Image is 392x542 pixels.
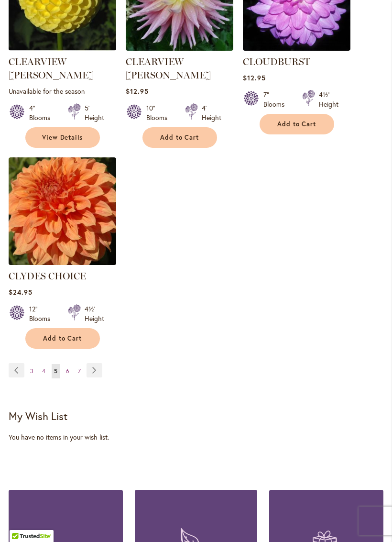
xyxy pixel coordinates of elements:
[260,114,334,134] button: Add to Cart
[126,44,233,53] a: Clearview Jonas
[9,56,94,81] a: CLEARVIEW [PERSON_NAME]
[9,258,116,267] a: Clyde's Choice
[243,44,350,53] a: Cloudburst
[9,409,67,423] strong: My Wish List
[243,56,310,67] a: CLOUDBURST
[66,367,69,375] span: 6
[243,73,266,82] span: $12.95
[7,508,34,535] iframe: Launch Accessibility Center
[85,103,104,122] div: 5' Height
[9,157,116,265] img: Clyde's Choice
[54,367,57,375] span: 5
[29,304,56,323] div: 12" Blooms
[263,90,291,109] div: 7" Blooms
[9,288,33,297] span: $24.95
[9,270,86,282] a: CLYDES CHOICE
[9,44,116,53] a: CLEARVIEW DANIEL
[25,328,100,349] button: Add to Cart
[43,334,82,343] span: Add to Cart
[142,127,217,148] button: Add to Cart
[9,87,116,96] p: Unavailable for the season
[29,103,56,122] div: 4" Blooms
[319,90,338,109] div: 4½' Height
[30,367,33,375] span: 3
[126,87,149,96] span: $12.95
[202,103,221,122] div: 4' Height
[40,364,48,378] a: 4
[9,432,383,442] div: You have no items in your wish list.
[146,103,174,122] div: 10" Blooms
[42,133,83,142] span: View Details
[277,120,316,128] span: Add to Cart
[160,133,199,142] span: Add to Cart
[25,127,100,148] a: View Details
[28,364,36,378] a: 3
[85,304,104,323] div: 4½' Height
[78,367,81,375] span: 7
[126,56,211,81] a: CLEARVIEW [PERSON_NAME]
[42,367,45,375] span: 4
[64,364,72,378] a: 6
[76,364,83,378] a: 7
